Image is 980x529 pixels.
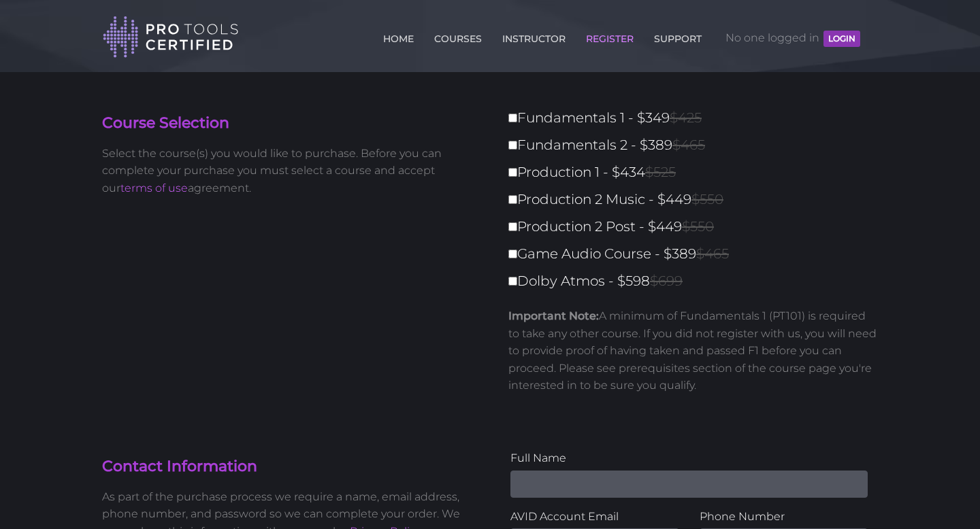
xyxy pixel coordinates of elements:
[645,164,676,180] span: $525
[508,160,886,184] label: Production 1 - $434
[508,188,886,211] label: Production 2 Music - $449
[508,106,886,130] label: Fundamentals 1 - $349
[670,109,702,126] span: $425
[682,218,714,235] span: $550
[499,25,569,47] a: INSTRUCTOR
[431,25,485,47] a: COURSES
[672,137,705,153] span: $465
[651,25,705,47] a: SUPPORT
[508,307,878,394] p: A minimum of Fundamentals 1 (PT101) is required to take any other course. If you did not register...
[696,245,729,262] span: $465
[508,195,517,204] input: Production 2 Music - $449$550
[102,456,480,477] h4: Contact Information
[691,191,723,207] span: $550
[380,25,417,47] a: HOME
[508,309,599,322] strong: Important Note:
[508,277,517,286] input: Dolby Atmos - $598$699
[508,269,886,293] label: Dolby Atmos - $598
[510,508,679,526] label: AVID Account Email
[508,222,517,231] input: Production 2 Post - $449$550
[725,18,860,58] span: No one logged in
[700,508,868,526] label: Phone Number
[508,133,886,157] label: Fundamentals 2 - $389
[508,168,517,177] input: Production 1 - $434$525
[823,31,860,47] button: LOGIN
[508,250,517,258] input: Game Audio Course - $389$465
[508,114,517,122] input: Fundamentals 1 - $349$425
[103,15,239,59] img: Pro Tools Certified Logo
[650,273,683,289] span: $699
[102,145,480,197] p: Select the course(s) you would like to purchase. Before you can complete your purchase you must s...
[120,182,188,194] a: terms of use
[583,25,637,47] a: REGISTER
[508,141,517,150] input: Fundamentals 2 - $389$465
[508,215,886,239] label: Production 2 Post - $449
[510,449,868,467] label: Full Name
[102,113,480,134] h4: Course Selection
[508,242,886,266] label: Game Audio Course - $389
